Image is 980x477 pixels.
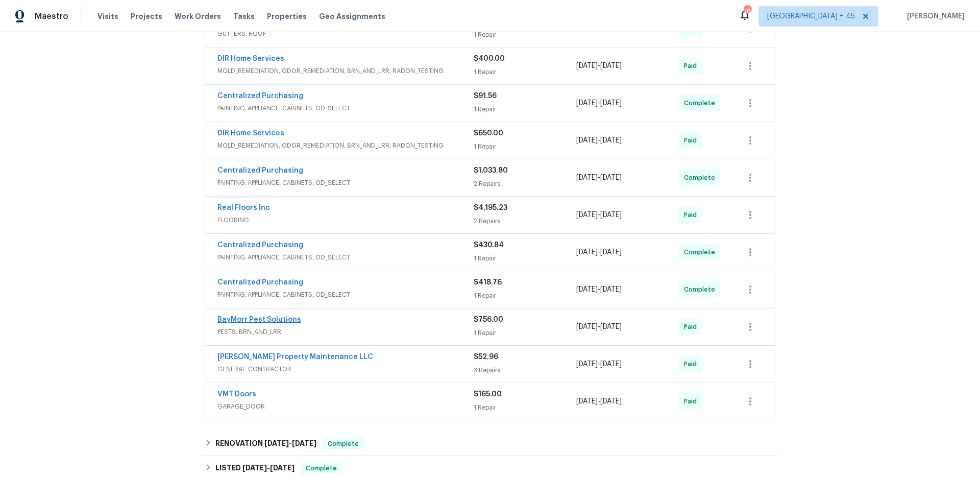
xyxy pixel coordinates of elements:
span: Complete [684,247,719,257]
span: PAINTING, APPLIANCE, CABINETS, OD_SELECT [217,103,474,113]
div: 2 Repairs [474,216,576,226]
div: 1 Repair [474,253,576,264]
span: [DATE] [576,100,598,107]
div: 2 Repairs [474,179,576,189]
span: Properties [267,11,307,21]
span: PAINTING, APPLIANCE, CABINETS, OD_SELECT [217,290,474,300]
span: [DATE] [600,137,622,144]
span: Complete [302,463,341,473]
span: [DATE] [600,174,622,181]
span: $165.00 [474,391,502,398]
div: 761 [744,6,751,16]
span: - [576,61,622,71]
a: Centralized Purchasing [217,167,303,174]
span: Maestro [35,11,68,21]
span: [PERSON_NAME] [903,11,965,21]
span: Paid [684,396,701,407]
span: [DATE] [242,464,267,471]
span: [DATE] [270,464,295,471]
span: GUTTERS, ROOF [217,29,474,39]
div: 1 Repair [474,30,576,40]
span: $91.56 [474,92,497,100]
span: Tasks [233,13,255,20]
span: $1,033.80 [474,167,508,174]
span: - [576,284,622,295]
span: [DATE] [264,440,289,447]
a: Centralized Purchasing [217,92,303,100]
span: Paid [684,210,701,220]
div: 1 Repair [474,67,576,77]
span: [DATE] [576,137,598,144]
a: Centralized Purchasing [217,279,303,286]
span: MOLD_REMEDIATION, ODOR_REMEDIATION, BRN_AND_LRR, RADON_TESTING [217,66,474,76]
span: - [576,322,622,332]
h6: LISTED [215,462,295,474]
span: Complete [684,98,719,108]
span: $418.76 [474,279,502,286]
span: [DATE] [600,286,622,293]
span: $650.00 [474,130,503,137]
span: - [576,173,622,183]
span: [DATE] [600,249,622,256]
span: [DATE] [576,286,598,293]
a: BayMorr Pest Solutions [217,316,301,323]
span: MOLD_REMEDIATION, ODOR_REMEDIATION, BRN_AND_LRR, RADON_TESTING [217,140,474,151]
div: 1 Repair [474,104,576,114]
span: Work Orders [175,11,221,21]
div: 1 Repair [474,291,576,301]
span: - [242,464,295,471]
span: - [264,440,316,447]
span: FLOORING [217,215,474,225]
span: [GEOGRAPHIC_DATA] + 45 [767,11,855,21]
span: [DATE] [576,323,598,330]
div: 1 Repair [474,141,576,152]
span: Paid [684,359,701,369]
span: GARAGE_DOOR [217,401,474,412]
span: [DATE] [576,249,598,256]
span: - [576,247,622,257]
span: $430.84 [474,242,504,249]
a: [PERSON_NAME] Property Maintenance LLC [217,353,373,361]
span: [DATE] [600,323,622,330]
span: [DATE] [600,398,622,405]
h6: RENOVATION [215,438,316,450]
span: PAINTING, APPLIANCE, CABINETS, OD_SELECT [217,252,474,263]
span: [DATE] [600,211,622,219]
div: RENOVATION [DATE]-[DATE]Complete [202,432,778,456]
span: [DATE] [576,174,598,181]
span: PESTS, BRN_AND_LRR [217,327,474,337]
span: Projects [131,11,162,21]
a: Real Floors Inc [217,204,270,211]
span: Geo Assignments [319,11,385,21]
a: DIR Home Services [217,130,284,137]
a: Centralized Purchasing [217,242,303,249]
span: [DATE] [576,62,598,69]
span: $756.00 [474,316,503,323]
span: PAINTING, APPLIANCE, CABINETS, OD_SELECT [217,178,474,188]
span: Complete [684,284,719,295]
span: $4,195.23 [474,204,507,211]
span: [DATE] [576,398,598,405]
span: Complete [324,439,363,449]
span: - [576,98,622,108]
span: [DATE] [576,211,598,219]
span: $400.00 [474,55,505,62]
span: Visits [97,11,118,21]
span: Paid [684,135,701,146]
span: - [576,359,622,369]
span: - [576,210,622,220]
a: DIR Home Services [217,55,284,62]
div: 1 Repair [474,328,576,338]
span: - [576,396,622,407]
span: [DATE] [576,361,598,368]
span: Paid [684,322,701,332]
span: Paid [684,61,701,71]
span: GENERAL_CONTRACTOR [217,364,474,374]
span: Complete [684,173,719,183]
span: - [576,135,622,146]
div: 1 Repair [474,402,576,413]
a: VMT Doors [217,391,256,398]
span: [DATE] [292,440,316,447]
span: $52.96 [474,353,498,361]
span: [DATE] [600,100,622,107]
